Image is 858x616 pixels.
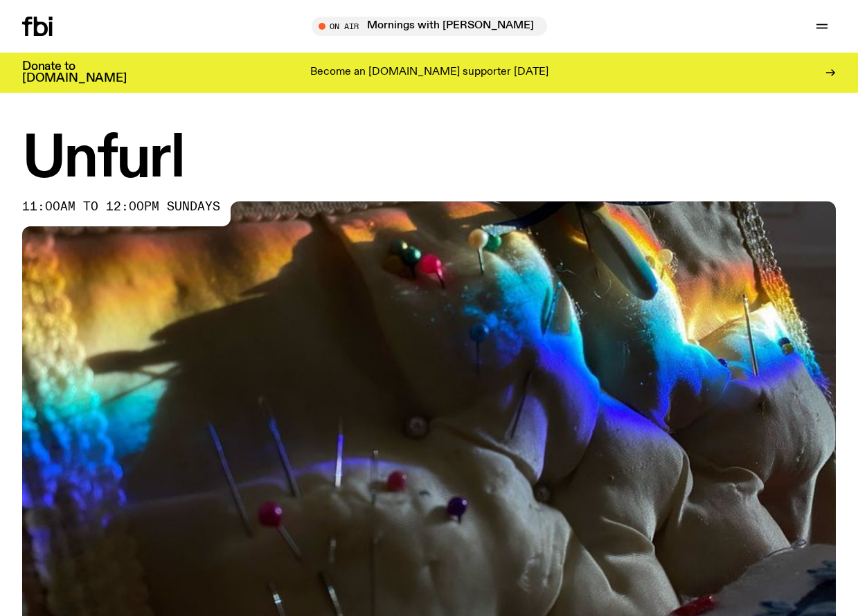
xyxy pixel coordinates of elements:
p: Become an [DOMAIN_NAME] supporter [DATE] [310,66,548,79]
h3: Donate to [DOMAIN_NAME] [22,61,127,84]
span: 11:00am to 12:00pm sundays [22,201,220,212]
h1: Unfurl [22,132,836,188]
button: On AirMornings with [PERSON_NAME] / the return of the feral [312,17,547,36]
